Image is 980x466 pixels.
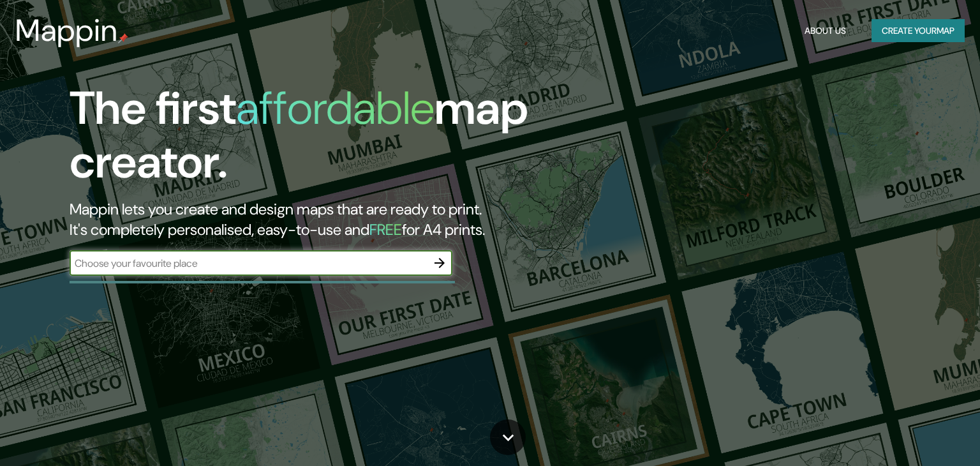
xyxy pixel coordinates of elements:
[236,79,434,138] h1: affordable
[872,19,965,43] button: Create yourmap
[369,220,402,239] h5: FREE
[15,13,118,49] h3: Mappin
[799,19,851,43] button: About Us
[70,256,427,271] input: Choose your favourite place
[118,33,128,43] img: mappin-pin
[70,82,560,199] h1: The first map creator.
[70,199,560,240] h2: Mappin lets you create and design maps that are ready to print. It's completely personalised, eas...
